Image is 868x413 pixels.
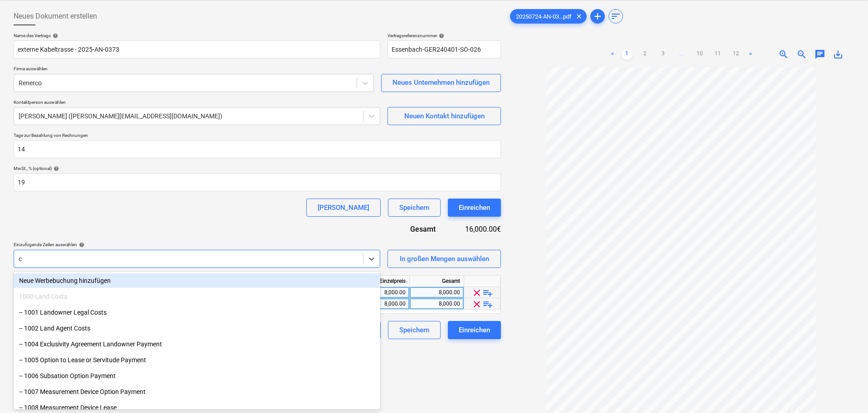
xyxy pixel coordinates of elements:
[388,321,441,339] button: Speichern
[448,321,501,339] button: Einreichen
[355,276,410,287] div: Einzelpreis
[610,11,621,22] span: sort
[482,287,493,298] span: playlist_add
[14,11,97,22] span: Neues Dokument erstellen
[823,369,868,413] div: Chat-Widget
[14,321,380,335] div: -- 1002 Land Agent Costs
[510,9,587,24] div: 20250724-AN-03...pdf
[413,298,460,310] div: 8,000.00
[778,49,789,60] span: zoom_in
[399,202,429,214] div: Speichern
[14,173,501,191] input: MEHRWERTSTEUER, %.
[471,299,482,310] span: clear
[413,287,460,298] div: 8,000.00
[482,299,493,310] span: playlist_add
[14,289,380,304] div: 1000 Land Costs
[14,140,501,158] input: Tage zur Bezahlung von Rechnungen
[823,369,868,413] iframe: Chat Widget
[448,199,501,217] button: Einreichen
[14,353,380,367] div: -- 1005 Option to Lease or Servitude Payment
[694,49,705,60] a: Page 10
[318,202,369,214] div: [PERSON_NAME]
[14,337,380,351] div: -- 1004 Exclusivity Agreement Landowner Payment
[833,49,843,60] span: save_alt
[450,224,501,234] div: 16,000.00€
[52,166,59,171] span: help
[14,99,380,107] p: Kontaktperson auswählen
[437,33,444,39] span: help
[471,287,482,298] span: clear
[712,49,723,60] a: Page 11
[14,273,380,288] div: Neue Werbebuchung hinzufügen
[14,132,501,140] p: Tage zur Bezahlung von Rechnungen
[459,202,490,214] div: Einreichen
[14,165,501,171] div: MwSt., % (optional)
[14,66,374,73] p: Firma auswählen
[400,253,489,265] div: In großen Mengen auswählen
[387,250,501,268] button: In großen Mengen auswählen
[399,324,429,336] div: Speichern
[77,242,84,248] span: help
[574,11,584,22] span: clear
[14,369,380,383] div: -- 1006 Subsation Option Payment
[404,110,485,122] div: Neuen Kontakt hinzufügen
[306,199,381,217] button: [PERSON_NAME]
[14,40,380,58] input: Name des Dokuments
[410,276,464,287] div: Gesamt
[387,40,501,58] input: Referenznummer
[796,49,807,60] span: zoom_out
[592,11,603,22] span: add
[640,49,651,60] a: Page 2
[622,49,633,60] a: Page 1 is your current page
[359,287,406,298] div: 8,000.00
[658,49,669,60] a: Page 3
[745,49,756,60] a: Next page
[387,107,501,125] button: Neuen Kontakt hinzufügen
[14,384,380,399] div: -- 1007 Measurement Device Option Payment
[14,33,380,39] div: Name des Vertrags
[510,13,577,20] span: 20250724-AN-03...pdf
[388,199,441,217] button: Speichern
[676,49,687,60] a: ...
[14,305,380,320] div: -- 1001 Landowner Legal Costs
[392,77,490,88] div: Neues Unternehmen hinzufügen
[387,33,501,39] div: Vertragsreferenznummer
[51,33,58,39] span: help
[814,49,825,60] span: chat
[381,74,501,92] button: Neues Unternehmen hinzufügen
[607,49,618,60] a: Previous page
[14,242,380,248] div: Einzufügende Zeilen auswählen
[731,49,741,60] a: Page 12
[359,298,406,310] div: 8,000.00
[383,224,450,234] div: Gesamt
[459,324,490,336] div: Einreichen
